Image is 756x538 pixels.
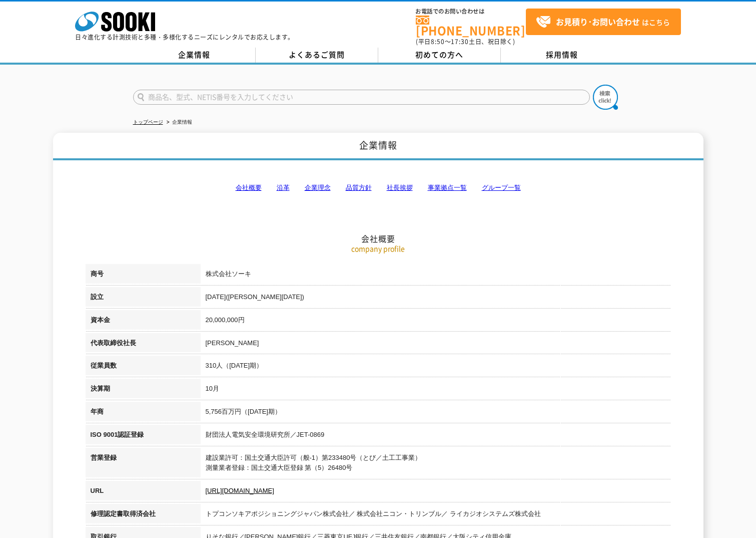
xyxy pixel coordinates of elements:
[201,356,671,379] td: 310人（[DATE]期）
[416,9,526,15] span: お電話でのお問い合わせは
[53,133,703,160] h1: 企業情報
[86,310,201,333] th: 資本金
[428,184,467,191] a: 事業拠点一覧
[201,287,671,310] td: [DATE]([PERSON_NAME][DATE])
[86,133,671,244] h2: 会社概要
[482,184,521,191] a: グループ一覧
[133,119,163,125] a: トップページ
[556,16,640,28] strong: お見積り･お問い合わせ
[201,425,671,448] td: 財団法人電気安全環境研究所／JET-0869
[86,448,201,481] th: 営業登録
[201,310,671,333] td: 20,000,000円
[236,184,262,191] a: 会社概要
[451,37,469,46] span: 17:30
[277,184,290,191] a: 沿革
[256,48,378,63] a: よくあるご質問
[201,379,671,402] td: 10月
[133,48,256,63] a: 企業情報
[526,9,681,35] a: お見積り･お問い合わせはこちら
[201,264,671,287] td: 株式会社ソーキ
[86,287,201,310] th: 設立
[593,85,618,110] img: btn_search.png
[165,117,192,128] li: 企業情報
[387,184,413,191] a: 社長挨拶
[86,333,201,356] th: 代表取締役社長
[86,425,201,448] th: ISO 9001認証登録
[536,15,670,30] span: はこちら
[346,184,372,191] a: 品質方針
[201,333,671,356] td: [PERSON_NAME]
[75,34,294,40] p: 日々進化する計測技術と多種・多様化するニーズにレンタルでお応えします。
[415,49,463,60] span: 初めての方へ
[206,487,274,494] a: [URL][DOMAIN_NAME]
[86,402,201,425] th: 年商
[416,16,526,36] a: [PHONE_NUMBER]
[201,504,671,527] td: トプコンソキアポジショニングジャパン株式会社／ 株式会社ニコン・トリンブル／ ライカジオシステムズ株式会社
[416,37,515,46] span: (平日 ～ 土日、祝日除く)
[431,37,445,46] span: 8:50
[86,243,671,254] p: company profile
[201,448,671,481] td: 建設業許可：国土交通大臣許可（般-1）第233480号（とび／土工工事業） 測量業者登録：国土交通大臣登録 第（5）26480号
[378,48,501,63] a: 初めての方へ
[86,504,201,527] th: 修理認定書取得済会社
[86,264,201,287] th: 商号
[86,379,201,402] th: 決算期
[501,48,623,63] a: 採用情報
[86,356,201,379] th: 従業員数
[305,184,331,191] a: 企業理念
[201,402,671,425] td: 5,756百万円（[DATE]期）
[86,481,201,504] th: URL
[133,90,590,105] input: 商品名、型式、NETIS番号を入力してください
